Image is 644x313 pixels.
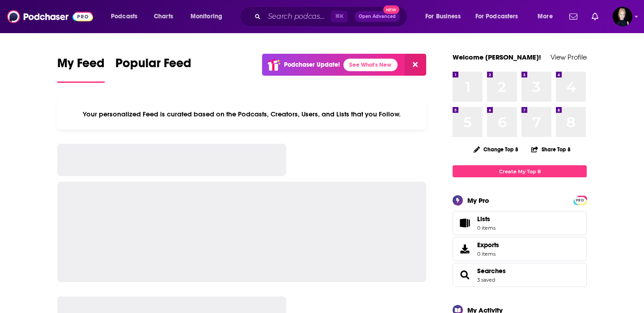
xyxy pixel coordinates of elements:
[531,9,564,24] button: open menu
[477,241,499,249] span: Exports
[477,277,495,283] a: 3 saved
[453,211,587,235] a: Lists
[477,267,506,275] a: Searches
[456,269,474,281] a: Searches
[359,14,396,19] span: Open Advanced
[575,197,585,204] span: PRO
[453,53,541,61] a: Welcome [PERSON_NAME]!
[470,9,531,24] button: open menu
[613,7,632,26] button: Show profile menu
[538,10,553,23] span: More
[331,11,347,22] span: ⌘ K
[453,263,587,287] span: Searches
[115,56,191,83] a: Popular Feed
[264,9,331,24] input: Search podcasts, credits, & more...
[477,215,496,223] span: Lists
[477,225,496,231] span: 0 items
[456,243,474,255] span: Exports
[111,10,137,23] span: Podcasts
[453,237,587,261] a: Exports
[419,9,472,24] button: open menu
[355,11,400,22] button: Open AdvancedNew
[477,215,490,223] span: Lists
[57,56,105,76] span: My Feed
[284,61,340,69] p: Podchaser Update!
[467,196,489,205] div: My Pro
[184,9,234,24] button: open menu
[551,53,587,61] a: View Profile
[477,251,499,257] span: 0 items
[588,9,602,24] a: Show notifications dropdown
[575,197,585,203] a: PRO
[531,141,571,158] button: Share Top 8
[425,10,461,23] span: For Business
[453,165,587,177] a: Create My Top 8
[148,9,178,24] a: Charts
[191,10,222,23] span: Monitoring
[248,6,416,27] div: Search podcasts, credits, & more...
[343,59,398,71] a: See What's New
[475,10,518,23] span: For Podcasters
[456,217,474,229] span: Lists
[468,144,524,155] button: Change Top 8
[105,9,149,24] button: open menu
[613,7,632,26] img: User Profile
[7,8,93,25] img: Podchaser - Follow, Share and Rate Podcasts
[383,5,399,14] span: New
[115,56,191,76] span: Popular Feed
[566,9,581,24] a: Show notifications dropdown
[57,99,426,129] div: Your personalized Feed is curated based on the Podcasts, Creators, Users, and Lists that you Follow.
[613,7,632,26] span: Logged in as Passell
[57,56,105,83] a: My Feed
[154,10,173,23] span: Charts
